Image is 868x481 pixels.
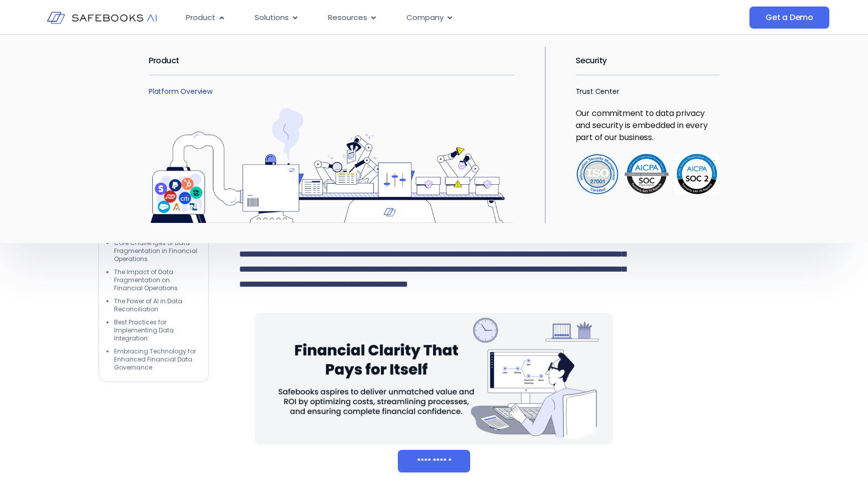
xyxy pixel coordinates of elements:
h2: Security [576,47,719,75]
div: Menu Toggle [178,8,649,28]
li: Best Practices for Implementing Data Integration: [114,318,198,342]
a: Trust Center [576,86,619,96]
li: Core Challenges of Data Fragmentation in Financial Operations [114,239,198,263]
a: Platform Overview [149,86,212,96]
p: Our commitment to data privacy and security is embedded in every part of our business. [576,107,719,144]
li: The Impact of Data Fragmentation on Financial Operations [114,268,198,292]
span: Company [406,12,444,24]
span: Get a Demo [766,13,813,23]
span: Solutions [255,12,289,24]
a: Get a Demo [749,7,829,29]
span: Resources [328,12,367,24]
span: Product [186,12,215,24]
li: The Power of AI in Data Reconciliation [114,297,198,313]
li: Embracing Technology for Enhanced Financial Data Governance [114,347,198,372]
nav: Menu [178,8,649,28]
h2: Product [149,47,515,75]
